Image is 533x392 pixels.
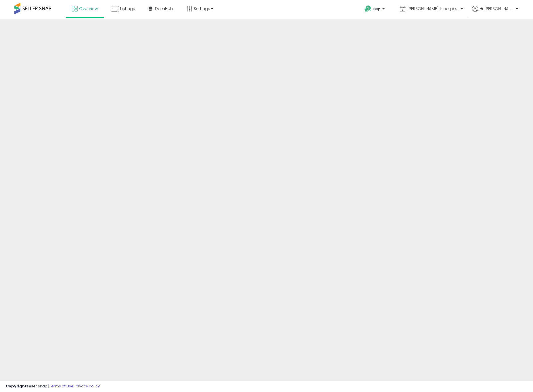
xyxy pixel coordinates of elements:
span: Overview [79,6,98,11]
span: DataHub [155,6,173,11]
a: Hi [PERSON_NAME] [472,6,518,19]
span: Help [373,7,381,11]
a: Help [360,1,390,19]
i: Get Help [364,5,371,12]
span: Listings [120,6,135,11]
span: Hi [PERSON_NAME] [480,6,514,11]
span: [PERSON_NAME] Incorporated [407,6,459,11]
